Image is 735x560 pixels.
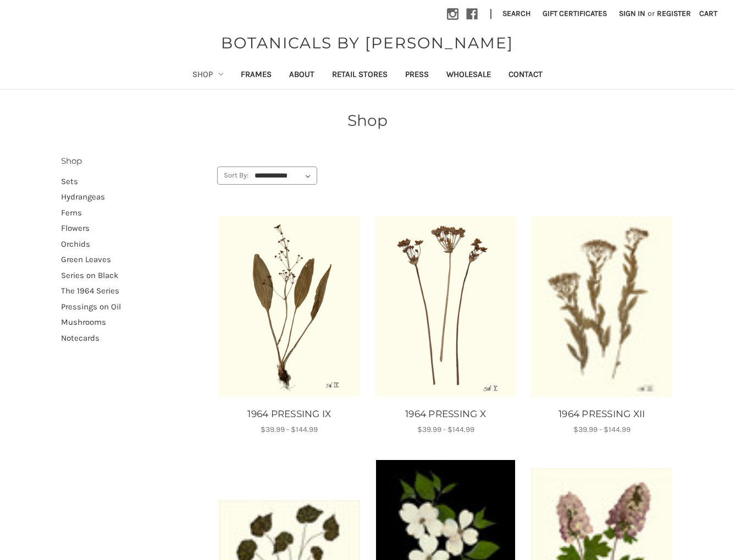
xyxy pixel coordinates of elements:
[531,217,672,397] img: Unframed
[218,167,248,184] label: Sort By:
[215,31,519,54] a: BOTANICALS BY [PERSON_NAME]
[61,109,675,132] h1: Shop
[375,217,516,396] img: Unframed
[531,213,672,400] a: 1964 PRESSING XII, Price range from $39.99 to $144.99
[646,8,656,19] span: or
[529,407,674,422] a: 1964 PRESSING XII, Price range from $39.99 to $144.99
[61,155,206,168] h2: Shop
[375,213,516,400] a: 1964 PRESSING X, Price range from $39.99 to $144.99
[219,217,360,396] img: Unframed
[438,62,500,89] a: Wholesale
[61,205,206,221] a: Ferns
[417,425,474,434] span: $39.99 - $144.99
[219,213,360,400] a: 1964 PRESSING IX, Price range from $39.99 to $144.99
[184,62,232,89] a: Shop
[500,62,551,89] a: Contact
[61,283,206,299] a: The 1964 Series
[61,330,206,346] a: Notecards
[61,189,206,205] a: Hydrangeas
[61,236,206,252] a: Orchids
[373,407,518,422] a: 1964 PRESSING X, Price range from $39.99 to $144.99
[699,9,717,18] span: Cart
[61,220,206,236] a: Flowers
[61,314,206,330] a: Mushrooms
[485,5,496,23] li: |
[323,62,396,89] a: Retail Stores
[61,252,206,268] a: Green Leaves
[573,425,631,434] span: $39.99 - $144.99
[396,62,438,89] a: Press
[280,62,323,89] a: About
[217,407,362,422] a: 1964 PRESSING IX, Price range from $39.99 to $144.99
[61,299,206,315] a: Pressings on Oil
[61,174,206,190] a: Sets
[61,268,206,284] a: Series on Black
[261,425,318,434] span: $39.99 - $144.99
[232,62,280,89] a: Frames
